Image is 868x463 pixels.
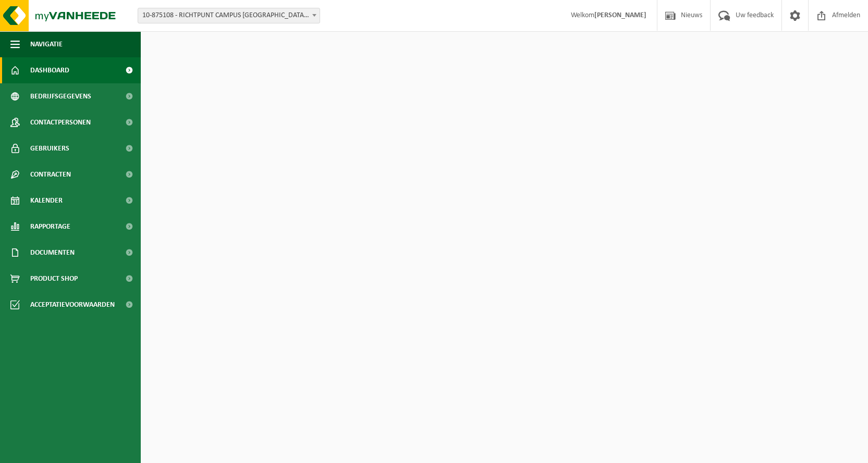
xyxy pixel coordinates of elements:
[30,214,70,240] span: Rapportage
[30,266,78,292] span: Product Shop
[138,8,320,23] span: 10-875108 - RICHTPUNT CAMPUS BUGGENHOUT - BUGGENHOUT
[30,83,91,109] span: Bedrijfsgegevens
[30,109,91,135] span: Contactpersonen
[30,187,63,214] span: Kalender
[30,57,69,83] span: Dashboard
[138,8,320,23] span: 10-875108 - RICHTPUNT CAMPUS BUGGENHOUT - BUGGENHOUT
[594,11,646,19] strong: [PERSON_NAME]
[30,135,69,161] span: Gebruikers
[30,292,115,318] span: Acceptatievoorwaarden
[30,31,63,57] span: Navigatie
[30,240,75,266] span: Documenten
[30,161,71,187] span: Contracten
